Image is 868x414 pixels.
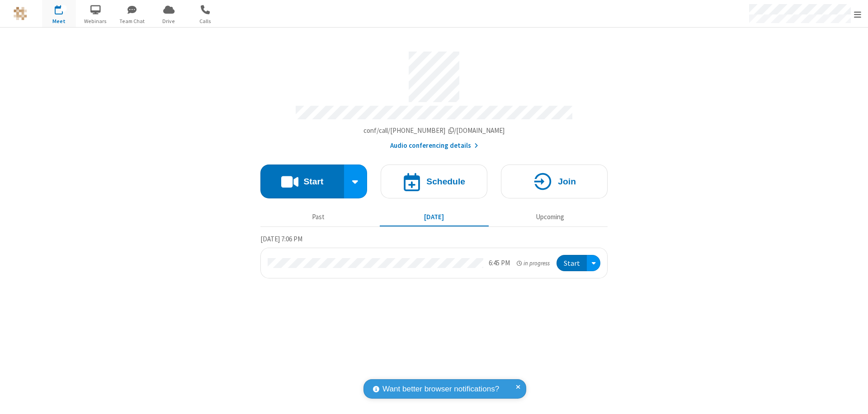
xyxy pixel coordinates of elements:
[390,141,478,151] button: Audio conferencing details
[558,177,576,186] h4: Join
[363,126,505,135] span: Copy my meeting room link
[363,126,505,136] button: Copy my meeting room linkCopy my meeting room link
[426,177,465,186] h4: Schedule
[303,177,323,186] h4: Start
[260,45,608,151] section: Account details
[344,165,368,198] div: Start conference options
[557,255,587,272] button: Start
[495,208,604,226] button: Upcoming
[517,259,550,268] em: in progress
[587,255,600,272] div: Open menu
[79,17,113,25] span: Webinars
[189,17,222,25] span: Calls
[260,234,608,279] section: Today's Meetings
[14,7,27,20] img: QA Selenium DO NOT DELETE OR CHANGE
[115,17,149,25] span: Team Chat
[845,390,861,408] iframe: Chat
[264,208,373,226] button: Past
[260,165,344,198] button: Start
[152,17,186,25] span: Drive
[380,208,489,226] button: [DATE]
[382,383,499,395] span: Want better browser notifications?
[61,5,67,12] div: 1
[489,258,510,268] div: 6:45 PM
[381,165,487,198] button: Schedule
[501,165,608,198] button: Join
[42,17,76,25] span: Meet
[260,235,302,243] span: [DATE] 7:06 PM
